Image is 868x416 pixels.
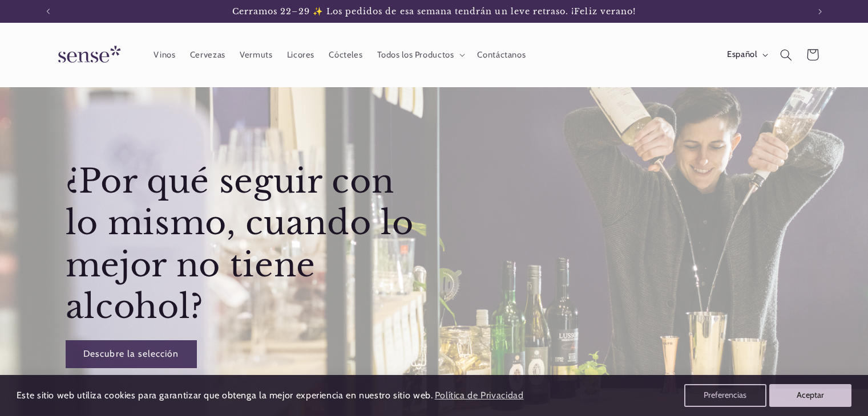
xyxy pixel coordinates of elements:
[183,42,232,67] a: Cervezas
[40,34,135,76] a: Sense
[329,50,362,60] span: Cócteles
[45,39,130,71] img: Sense
[727,48,757,61] span: Español
[232,42,280,67] a: Vermuts
[370,42,470,67] summary: Todos los Productos
[147,42,183,67] a: Vinos
[154,50,175,60] span: Vinos
[17,390,433,401] span: Este sitio web utiliza cookies para garantizar que obtenga la mejor experiencia en nuestro sitio ...
[280,42,322,67] a: Licores
[769,384,851,407] button: Aceptar
[470,42,533,67] a: Contáctanos
[477,50,526,60] span: Contáctanos
[773,42,800,68] summary: Búsqueda
[720,43,773,66] button: Español
[377,50,454,60] span: Todos los Productos
[287,50,314,60] span: Licores
[240,50,272,60] span: Vermuts
[433,386,525,406] a: Política de Privacidad (opens in a new tab)
[66,340,197,368] a: Descubre la selección
[66,161,431,328] h2: ¿Por qué seguir con lo mismo, cuando lo mejor no tiene alcohol?
[684,384,766,407] button: Preferencias
[232,6,636,17] span: Cerramos 22–29 ✨ Los pedidos de esa semana tendrán un leve retraso. ¡Feliz verano!
[190,50,225,60] span: Cervezas
[322,42,370,67] a: Cócteles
